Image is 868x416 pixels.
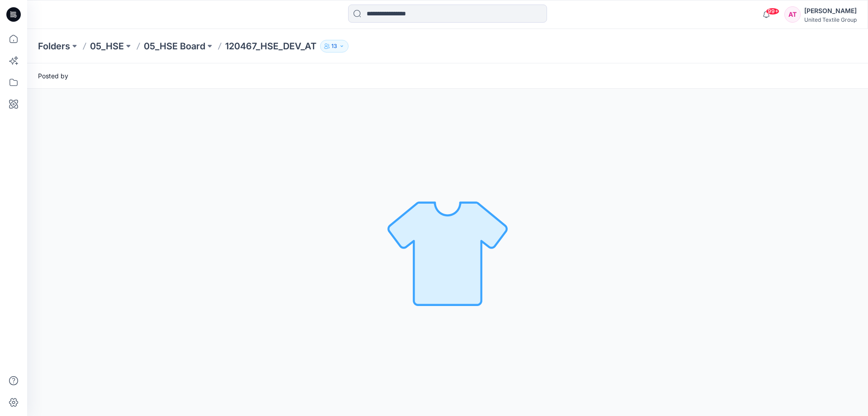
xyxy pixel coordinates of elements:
div: [PERSON_NAME] [804,5,857,16]
span: Posted by [38,71,68,81]
p: 13 [331,41,337,51]
a: Folders [38,40,70,53]
div: AT [784,6,801,23]
a: 05_HSE Board [144,40,205,53]
img: No Outline [384,189,511,316]
a: 05_HSE [90,40,124,53]
p: 120467_HSE_DEV_AT [225,40,316,53]
button: 13 [320,40,349,53]
div: United Textile Group [804,16,857,23]
span: 99+ [766,8,779,15]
